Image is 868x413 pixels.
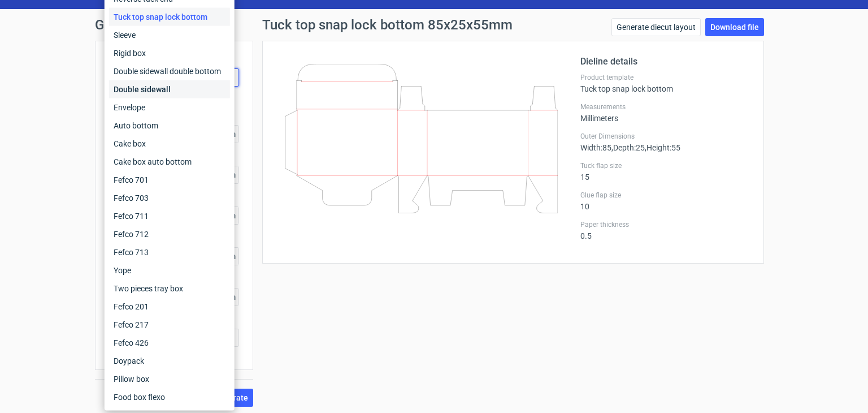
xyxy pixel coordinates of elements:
span: , Depth : 25 [611,143,645,152]
div: Fefco 712 [109,225,230,243]
div: Fefco 201 [109,298,230,316]
div: Rigid box [109,44,230,62]
div: Fefco 426 [109,334,230,352]
label: Measurements [580,102,750,111]
div: Tuck top snap lock bottom [109,8,230,26]
label: Outer Dimensions [580,132,750,141]
div: Double sidewall double bottom [109,62,230,80]
h2: Dieline details [580,55,750,68]
div: Double sidewall [109,80,230,98]
span: , Height : 55 [645,143,680,152]
div: Envelope [109,98,230,117]
a: Download file [705,18,764,36]
div: 10 [580,191,750,211]
label: Glue flap size [580,191,750,200]
div: Food box flexo [109,388,230,406]
div: Fefco 711 [109,207,230,225]
span: Width : 85 [580,143,611,152]
div: Sleeve [109,26,230,44]
label: Paper thickness [580,220,750,229]
div: Fefco 217 [109,316,230,334]
div: Tuck top snap lock bottom [580,73,750,93]
div: 0.5 [580,220,750,240]
div: Cake box auto bottom [109,153,230,171]
div: Yope [109,261,230,279]
label: Product template [580,73,750,82]
div: Millimeters [580,102,750,123]
a: Generate diecut layout [611,18,701,36]
div: Pillow box [109,370,230,388]
div: Fefco 703 [109,189,230,207]
div: Fefco 713 [109,243,230,261]
div: Cake box [109,135,230,153]
div: Fefco 701 [109,171,230,189]
h1: Generate new dieline [95,18,773,32]
div: 15 [580,161,750,182]
div: Two pieces tray box [109,279,230,298]
h1: Tuck top snap lock bottom 85x25x55mm [262,18,513,32]
div: Doypack [109,352,230,370]
label: Tuck flap size [580,161,750,170]
div: Auto bottom [109,117,230,135]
